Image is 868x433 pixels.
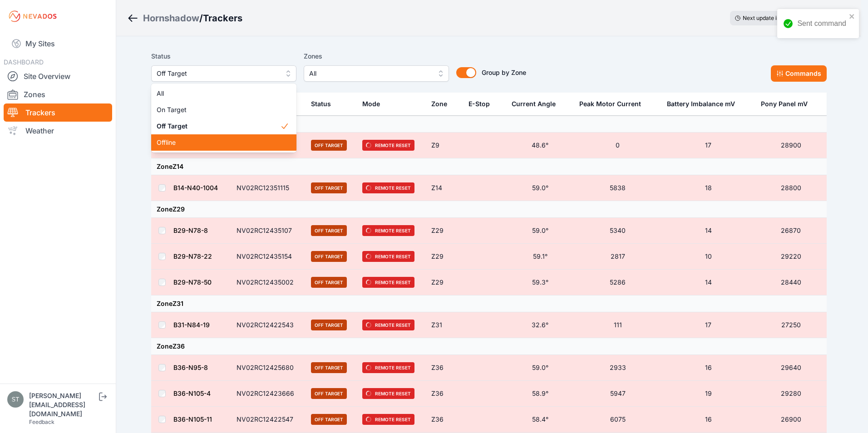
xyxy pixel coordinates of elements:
[151,65,296,82] button: Off Target
[157,89,280,98] span: All
[151,84,296,153] div: Off Target
[849,13,855,20] button: close
[157,138,280,147] span: Offline
[797,18,846,29] div: Sent command
[157,68,278,79] span: Off Target
[157,122,280,131] span: Off Target
[157,105,280,114] span: On Target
